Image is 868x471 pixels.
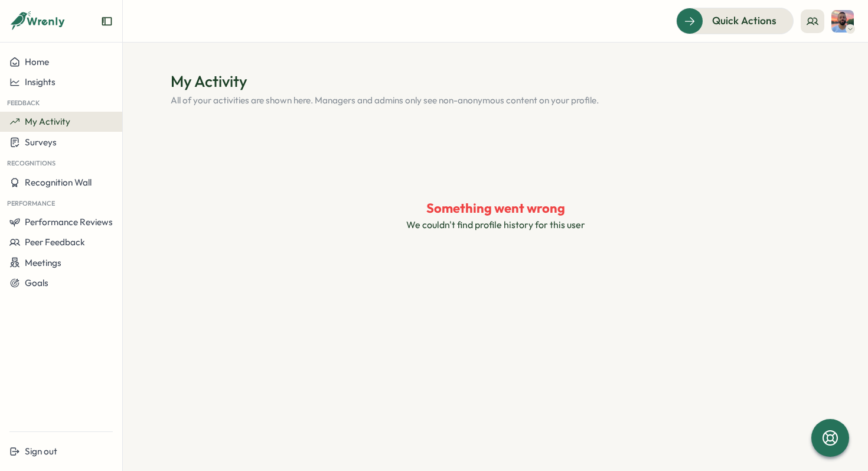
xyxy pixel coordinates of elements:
p: All of your activities are shown here. Managers and admins only see non-anonymous content on your... [171,94,820,107]
span: Surveys [25,137,57,148]
button: Quick Actions [676,8,794,34]
p: Something went wrong [426,199,565,217]
p: We couldn't find profile history for this user [406,217,585,232]
span: Performance Reviews [25,216,113,228]
span: Home [25,56,49,67]
span: Peer Feedback [25,236,85,248]
span: Meetings [25,257,61,268]
img: Jack Stockton [831,10,854,33]
span: Sign out [25,446,57,457]
span: Quick Actions [712,13,776,28]
span: Goals [25,277,48,288]
span: Insights [25,76,56,87]
span: Recognition Wall [25,177,92,188]
button: Expand sidebar [101,15,113,27]
h1: My Activity [171,71,820,92]
span: My Activity [25,116,70,127]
